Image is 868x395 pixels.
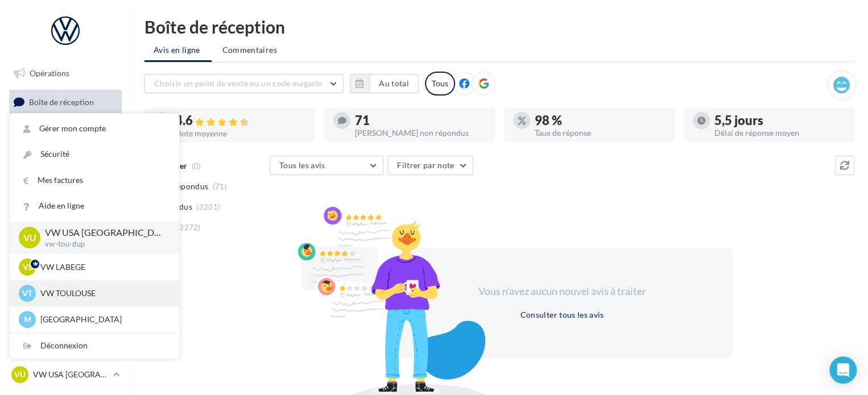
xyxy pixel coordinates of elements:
[40,288,166,299] p: VW TOULOUSE
[535,114,666,127] div: 98 %
[144,18,854,35] div: Boîte de réception
[7,119,124,143] a: Visibilité en ligne
[10,168,179,193] a: Mes factures
[154,78,323,88] span: Choisir un point de vente ou un code magasin
[45,239,161,250] p: vw-tou-dup
[144,74,344,93] button: Choisir un point de vente ou un code magasin
[7,176,124,199] a: Contacts
[355,129,486,137] div: [PERSON_NAME] non répondus
[714,129,845,137] div: Délai de réponse moyen
[222,44,277,56] span: Commentaires
[7,203,124,227] a: Médiathèque
[22,288,32,299] span: VT
[30,68,69,78] span: Opérations
[350,74,419,93] button: Au total
[714,114,845,127] div: 5,5 jours
[7,147,124,171] a: Campagnes
[40,261,166,273] p: VW LABEGE
[7,260,124,294] a: PLV et print personnalisable
[24,314,31,325] span: M
[175,130,306,138] div: Note moyenne
[10,333,179,359] div: Déconnexion
[10,193,179,219] a: Aide en ligne
[7,232,124,256] a: Calendrier
[7,61,124,85] a: Opérations
[14,369,26,380] span: VU
[829,356,857,384] div: Open Intercom Messenger
[369,74,419,93] button: Au total
[23,231,36,244] span: VU
[196,202,220,211] span: (3201)
[29,97,94,106] span: Boîte de réception
[213,182,227,191] span: (71)
[9,364,122,385] a: VU VW USA [GEOGRAPHIC_DATA]
[23,261,32,273] span: VL
[355,114,486,127] div: 71
[279,160,325,170] span: Tous les avis
[155,181,208,192] span: Non répondus
[7,90,124,114] a: Boîte de réception
[7,298,124,331] a: Campagnes DataOnDemand
[10,116,179,142] a: Gérer mon compte
[425,72,455,95] div: Tous
[175,114,306,127] div: 4.6
[177,223,201,232] span: (3272)
[535,129,666,137] div: Taux de réponse
[10,142,179,167] a: Sécurité
[45,226,161,239] p: VW USA [GEOGRAPHIC_DATA]
[40,314,166,325] p: [GEOGRAPHIC_DATA]
[33,369,109,380] p: VW USA [GEOGRAPHIC_DATA]
[387,156,473,175] button: Filtrer par note
[270,156,383,175] button: Tous les avis
[464,284,660,299] div: Vous n'avez aucun nouvel avis à traiter
[515,308,608,322] button: Consulter tous les avis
